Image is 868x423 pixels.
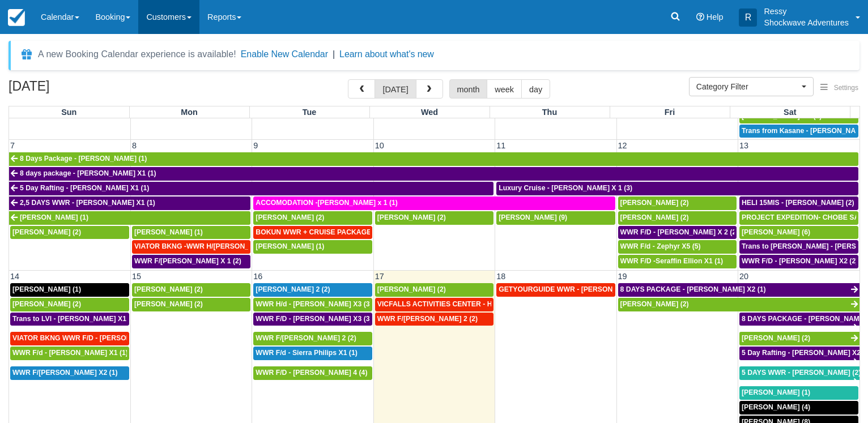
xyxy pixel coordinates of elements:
[620,300,689,308] span: [PERSON_NAME] (2)
[620,228,739,236] span: WWR F/D - [PERSON_NAME] X 2 (2)
[521,79,550,99] button: day
[256,349,357,357] span: WWR F/d - Sierra Philips X1 (1)
[499,184,632,192] span: Luxury Cruise - [PERSON_NAME] X 1 (3)
[8,79,152,100] h2: [DATE]
[618,255,737,268] a: WWR F/D -Seraffin Ellion X1 (1)
[131,272,142,281] span: 15
[375,211,493,225] a: [PERSON_NAME] (2)
[20,169,156,177] span: 8 days package - [PERSON_NAME] X1 (1)
[618,240,737,254] a: WWR F/d - Zephyr X5 (5)
[617,272,628,281] span: 19
[134,285,203,293] span: [PERSON_NAME] (2)
[253,226,372,240] a: BOKUN WWR + CRUISE PACKAGE - [PERSON_NAME] South X 2 (2)
[256,213,324,221] span: [PERSON_NAME] (2)
[10,226,129,240] a: [PERSON_NAME] (2)
[8,9,25,26] img: checkfront-main-nav-mini-logo.png
[377,285,446,293] span: [PERSON_NAME] (2)
[253,347,372,360] a: WWR F/d - Sierra Philips X1 (1)
[12,349,128,357] span: WWR F/d - [PERSON_NAME] X1 (1)
[496,283,615,297] a: GETYOURGUIDE WWR - [PERSON_NAME] X 9 (9)
[20,213,88,221] span: [PERSON_NAME] (1)
[132,226,250,240] a: [PERSON_NAME] (1)
[12,369,118,377] span: WWR F/[PERSON_NAME] X2 (1)
[134,300,203,308] span: [PERSON_NAME] (2)
[814,80,865,96] button: Settings
[12,285,81,293] span: [PERSON_NAME] (1)
[620,199,689,207] span: [PERSON_NAME] (2)
[620,285,766,293] span: 8 DAYS PACKAGE - [PERSON_NAME] X2 (1)
[253,298,372,311] a: WWR H/d - [PERSON_NAME] X3 (3)
[9,272,20,281] span: 14
[620,213,689,221] span: [PERSON_NAME] (2)
[738,141,750,150] span: 13
[61,108,76,117] span: Sun
[742,403,810,411] span: [PERSON_NAME] (4)
[742,199,854,207] span: HELI 15MIS - [PERSON_NAME] (2)
[739,255,858,268] a: WWR F/D - [PERSON_NAME] X2 (2)
[253,366,372,380] a: WWR F/D - [PERSON_NAME] 4 (4)
[9,211,250,225] a: [PERSON_NAME] (1)
[618,196,737,210] a: [PERSON_NAME] (2)
[132,240,250,254] a: VIATOR BKNG -WWR H/[PERSON_NAME] X 2 (2)
[742,388,810,396] span: [PERSON_NAME] (1)
[487,79,522,99] button: week
[303,108,317,117] span: Tue
[253,196,615,210] a: ACCOMODATION -[PERSON_NAME] x 1 (1)
[9,152,858,166] a: 8 Days Package - [PERSON_NAME] (1)
[253,313,372,326] a: WWR F/D - [PERSON_NAME] X3 (3)
[10,366,129,380] a: WWR F/[PERSON_NAME] X2 (1)
[696,81,799,92] span: Category Filter
[10,332,129,345] a: VIATOR BKNG WWR F/D - [PERSON_NAME] X 1 (1)
[9,141,16,150] span: 7
[241,49,328,60] button: Enable New Calendar
[132,298,250,311] a: [PERSON_NAME] (2)
[707,12,724,22] span: Help
[10,298,129,311] a: [PERSON_NAME] (2)
[742,334,810,342] span: [PERSON_NAME] (2)
[496,182,858,195] a: Luxury Cruise - [PERSON_NAME] X 1 (3)
[739,313,860,326] a: 8 DAYS PACKAGE - [PERSON_NAME] X 2 (2)
[739,386,858,400] a: [PERSON_NAME] (1)
[20,155,147,163] span: 8 Days Package - [PERSON_NAME] (1)
[696,13,704,21] i: Help
[253,211,372,225] a: [PERSON_NAME] (2)
[620,242,701,250] span: WWR F/d - Zephyr X5 (5)
[739,196,858,210] a: HELI 15MIS - [PERSON_NAME] (2)
[375,313,493,326] a: WWR F/[PERSON_NAME] 2 (2)
[375,283,493,297] a: [PERSON_NAME] (2)
[742,257,858,265] span: WWR F/D - [PERSON_NAME] X2 (2)
[499,213,567,221] span: [PERSON_NAME] (9)
[256,369,367,377] span: WWR F/D - [PERSON_NAME] 4 (4)
[784,108,796,117] span: Sat
[689,77,814,96] button: Category Filter
[739,226,858,240] a: [PERSON_NAME] (6)
[618,283,860,297] a: 8 DAYS PACKAGE - [PERSON_NAME] X2 (1)
[742,112,822,120] span: [PERSON_NAME] x 1 (4)
[253,332,372,345] a: WWR F/[PERSON_NAME] 2 (2)
[256,300,372,308] span: WWR H/d - [PERSON_NAME] X3 (3)
[495,141,507,150] span: 11
[375,79,416,99] button: [DATE]
[617,141,628,150] span: 12
[9,167,858,181] a: 8 days package - [PERSON_NAME] X1 (1)
[9,196,250,210] a: 2,5 DAYS WWR - [PERSON_NAME] X1 (1)
[181,108,198,117] span: Mon
[499,285,662,293] span: GETYOURGUIDE WWR - [PERSON_NAME] X 9 (9)
[134,242,294,250] span: VIATOR BKNG -WWR H/[PERSON_NAME] X 2 (2)
[739,347,860,360] a: 5 Day Rafting - [PERSON_NAME] X2 (2)
[10,283,129,297] a: [PERSON_NAME] (1)
[834,84,858,92] span: Settings
[618,226,737,240] a: WWR F/D - [PERSON_NAME] X 2 (2)
[618,298,860,311] a: [PERSON_NAME] (2)
[739,8,757,27] div: R
[12,334,181,342] span: VIATOR BKNG WWR F/D - [PERSON_NAME] X 1 (1)
[374,141,385,150] span: 10
[256,334,356,342] span: WWR F/[PERSON_NAME] 2 (2)
[739,240,858,254] a: Trans to [PERSON_NAME] - [PERSON_NAME] X 1 (2)
[377,300,617,308] span: VICFALLS ACTIVITIES CENTER - HELICOPTER -[PERSON_NAME] X 4 (4)
[12,300,81,308] span: [PERSON_NAME] (2)
[256,199,398,207] span: ACCOMODATION -[PERSON_NAME] x 1 (1)
[132,283,250,297] a: [PERSON_NAME] (2)
[421,108,438,117] span: Wed
[739,401,858,415] a: [PERSON_NAME] (4)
